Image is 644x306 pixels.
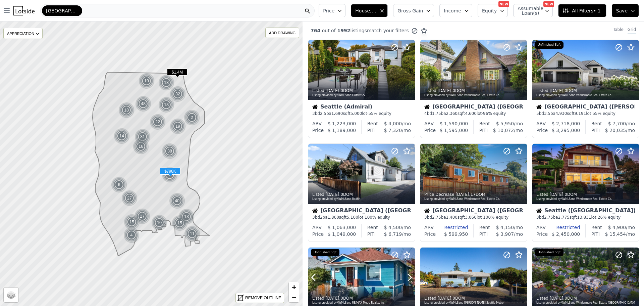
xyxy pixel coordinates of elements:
[311,28,320,33] span: 764
[312,197,412,201] div: Listing provided by NWMLS and Redfin
[4,288,18,302] a: Layers
[133,138,149,155] img: g1.png
[536,197,636,201] div: Listing provided by NWMLS and Windermere Real Estate Co.
[424,301,524,305] div: Listing provided by NWMLS and [PERSON_NAME] Seattle Metro
[328,121,356,126] span: $ 1,223,000
[308,40,415,138] a: Listed [DATE],0DOMListing provided byNWMLSand COMPASSHouseSeattle (Admiral)3bd2.5ba1,690sqft5,000...
[493,128,514,133] span: $ 10,072
[602,224,635,231] div: /mo
[46,7,78,14] span: [GEOGRAPHIC_DATA]
[552,128,580,133] span: $ 3,295,000
[424,231,436,237] div: Price
[170,118,186,134] img: g1.png
[384,128,402,133] span: $ 7,320
[628,27,636,34] div: Grid
[158,75,175,91] img: g1.png
[600,127,635,134] div: /mo
[446,215,458,220] span: 1,400
[139,73,155,89] div: 19
[135,96,151,112] div: 48
[616,7,628,14] span: Save
[384,231,402,237] span: $ 6,719
[612,4,639,17] button: Save
[479,231,488,237] div: PITI
[135,129,151,145] img: g1.png
[478,4,508,17] button: Equity
[424,215,523,220] div: 3 bd 2.75 ba sqft lot · 100% equity
[308,143,415,242] a: Listed [DATE],0DOMListing provided byNWMLSand RedfinHouse[GEOGRAPHIC_DATA] ([GEOGRAPHIC_DATA])3bd...
[552,121,580,126] span: $ 2,718,000
[114,128,130,144] img: g1.png
[536,88,636,93] div: Listed , 0 DOM
[312,88,412,93] div: Listed , 0 DOM
[336,28,351,33] span: 1992
[591,127,600,134] div: PITI
[591,231,600,237] div: PITI
[289,282,299,292] a: Zoom in
[312,104,318,110] img: House
[150,114,166,130] div: 22
[552,231,580,237] span: $ 2,450,000
[111,177,127,193] div: 6
[151,215,167,231] div: 10
[135,129,151,145] div: 31
[312,120,322,127] div: ARV
[424,224,434,231] div: ARV
[424,192,524,197] div: Price Decrease , 17 DOM
[536,224,546,231] div: ARV
[496,121,514,126] span: $ 5,950
[367,27,409,34] span: match your filters
[331,111,343,116] span: 1,690
[123,227,140,243] div: 4
[312,208,318,213] img: House
[167,69,187,76] span: $1.4M
[532,143,639,242] a: Listed [DATE],0DOMListing provided byNWMLSand Windermere Real Estate Co.HouseSeattle ([GEOGRAPHIC...
[169,193,185,209] div: 40
[397,7,423,14] span: Gross Gain
[292,283,296,291] span: +
[367,120,378,127] div: Rent
[312,111,411,116] div: 3 bd 2.5 ba sqft lot · 55% equity
[184,226,201,242] img: g1.png
[170,86,186,102] div: 32
[384,121,402,126] span: $ 4,000
[312,231,324,237] div: Price
[434,224,468,231] div: Restricted
[602,120,635,127] div: /mo
[591,224,602,231] div: Rent
[162,167,178,183] img: g1.png
[558,215,570,220] span: 2,775
[455,192,469,197] time: 2025-09-18 21:19
[424,88,524,93] div: Listed , 0 DOM
[424,120,434,127] div: ARV
[328,215,339,220] span: 1,860
[546,224,580,231] div: Restricted
[312,296,412,301] div: Listed , 0 DOM
[393,4,434,17] button: Gross Gain
[488,231,523,237] div: /mo
[328,128,356,133] span: $ 1,189,000
[536,127,548,134] div: Price
[536,93,636,97] div: Listing provided by NWMLS and Windermere Real Estate Co.
[550,192,563,197] time: 2025-09-18 21:17
[536,301,636,305] div: Listing provided by NWMLS and Windermere Real Estate [GEOGRAPHIC_DATA]
[536,120,546,127] div: ARV
[562,7,600,14] span: All Filters • 1
[536,215,635,220] div: 3 bd 2.75 ba sqft lot · 26% equity
[420,143,527,242] a: Price Decrease [DATE],17DOMListing provided byNWMLSand Windermere Real Estate Co.House[GEOGRAPHIC...
[439,4,472,17] button: Income
[184,110,200,126] div: 2
[577,215,591,220] span: 13,831
[440,128,468,133] span: $ 1,595,000
[536,208,635,215] div: Seattle ([GEOGRAPHIC_DATA])
[378,120,411,127] div: /mo
[162,143,178,159] img: g1.png
[351,111,362,116] span: 5,000
[351,4,388,17] button: House, Multifamily
[135,96,152,112] img: g1.png
[178,209,195,225] div: 13
[150,114,166,130] img: g1.png
[170,118,186,134] div: 19
[134,208,151,224] img: g1.png
[536,104,635,111] div: [GEOGRAPHIC_DATA] ([PERSON_NAME][GEOGRAPHIC_DATA])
